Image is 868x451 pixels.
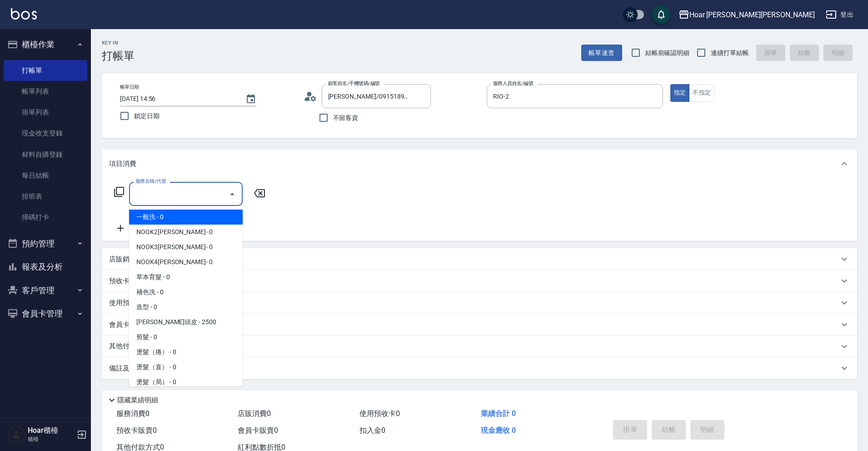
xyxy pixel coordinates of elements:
[102,40,135,46] h2: Key In
[4,165,87,186] a: 每日結帳
[102,292,857,314] div: 使用預收卡
[129,210,243,225] span: 一般洗 - 0
[129,225,243,240] span: NOOK2[PERSON_NAME]- 0
[28,435,74,443] p: 櫃檯
[7,426,25,444] img: Person
[102,314,857,336] div: 會員卡銷售
[4,81,87,102] a: 帳單列表
[120,91,236,106] input: YYYY/MM/DD hh:mm
[109,320,143,330] p: 會員卡銷售
[116,426,157,435] span: 預收卡販賣 0
[102,248,857,270] div: 店販銷售
[28,426,74,435] h5: Hoar櫃檯
[240,88,262,110] button: Choose date, selected date is 2025-09-09
[359,426,385,435] span: 扣入金 0
[4,302,87,326] button: 會員卡管理
[102,149,857,178] div: 項目消費
[129,330,243,345] span: 剪髮 - 0
[102,270,857,292] div: 預收卡販賣
[4,123,87,144] a: 現金收支登錄
[4,207,87,228] a: 掃碼打卡
[129,285,243,300] span: 補色洗 - 0
[135,178,166,185] label: 服務名稱/代號
[481,426,516,435] span: 現金應收 0
[481,409,516,418] span: 業績合計 0
[109,341,193,351] p: 其他付款方式
[822,6,857,23] button: 登出
[4,186,87,207] a: 排班表
[109,364,143,373] p: 備註及來源
[333,113,359,123] span: 不留客資
[359,409,400,418] span: 使用預收卡 0
[109,255,136,264] p: 店販銷售
[493,80,533,87] label: 服務人員姓名/編號
[109,159,136,169] p: 項目消費
[129,255,243,270] span: NOOK4[PERSON_NAME]- 0
[102,357,857,379] div: 備註及來源
[102,336,857,357] div: 其他付款方式入金可用餘額: 0
[645,48,690,58] span: 結帳前確認明細
[117,396,158,405] p: 隱藏業績明細
[225,187,239,201] button: Close
[652,5,670,24] button: save
[129,315,243,330] span: [PERSON_NAME]頭皮 - 2500
[4,102,87,123] a: 掛單列表
[238,409,271,418] span: 店販消費 0
[670,84,690,102] button: 指定
[120,84,139,90] label: 帳單日期
[109,298,143,308] p: 使用預收卡
[711,48,749,58] span: 連續打單結帳
[581,45,622,61] button: 帳單速查
[129,345,243,360] span: 燙髮（捲） - 0
[689,84,714,102] button: 不指定
[4,279,87,302] button: 客戶管理
[129,270,243,285] span: 草本育髮 - 0
[4,232,87,256] button: 預約管理
[134,111,160,121] span: 鎖定日期
[238,426,278,435] span: 會員卡販賣 0
[689,9,815,20] div: Hoar [PERSON_NAME][PERSON_NAME]
[11,8,37,20] img: Logo
[102,50,135,62] h3: 打帳單
[116,409,150,418] span: 服務消費 0
[129,240,243,255] span: NOOK3[PERSON_NAME]- 0
[328,80,380,87] label: 顧客姓名/手機號碼/編號
[129,375,243,390] span: 燙髮（局） - 0
[129,360,243,375] span: 燙髮（直） - 0
[129,300,243,315] span: 造型 - 0
[4,60,87,81] a: 打帳單
[4,144,87,165] a: 材料自購登錄
[4,255,87,279] button: 報表及分析
[675,5,818,24] button: Hoar [PERSON_NAME][PERSON_NAME]
[109,276,143,286] p: 預收卡販賣
[4,33,87,56] button: 櫃檯作業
